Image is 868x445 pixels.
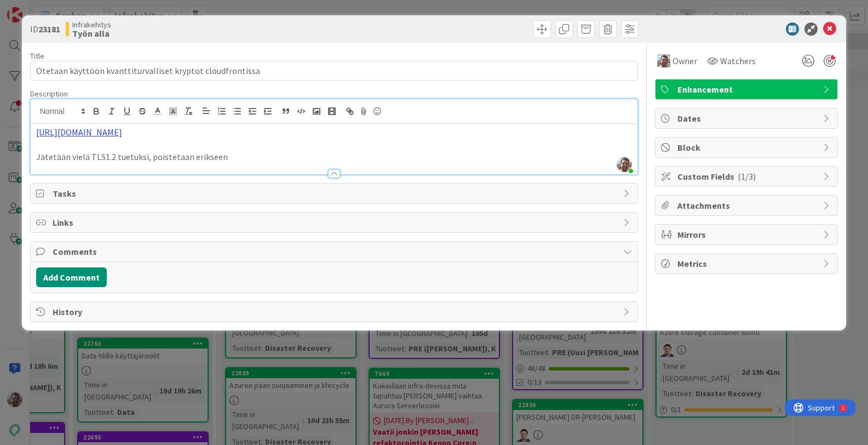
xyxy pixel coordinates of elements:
span: Links [53,216,618,229]
img: EoRT3ufFXWrKeE8sUECW36uhg63KB5MQ.jpg [617,157,632,172]
span: ID [30,22,60,36]
span: Owner [672,54,697,67]
p: Jätetään vielä TLS1.2 tuetuksi, poistetaan erikseen [36,151,633,163]
span: Attachments [677,199,818,212]
span: Comments [53,245,618,258]
span: History [53,305,618,318]
span: Metrics [677,257,818,270]
span: Infrakehitys [72,20,111,29]
button: Add Comment [36,267,107,287]
b: 23181 [38,24,60,35]
span: Mirrors [677,228,818,241]
a: [URL][DOMAIN_NAME] [36,127,122,138]
span: Description [30,89,68,99]
img: ET [657,54,670,67]
span: Block [677,141,818,154]
label: Title [30,51,44,61]
span: Enhancement [677,83,818,96]
span: Tasks [53,187,618,200]
div: 1 [57,4,60,13]
span: Custom Fields [677,170,818,183]
span: Support [23,2,50,15]
span: Dates [677,112,818,125]
span: ( 1/3 ) [738,171,756,182]
input: type card name here... [30,61,639,81]
span: Watchers [720,54,756,67]
b: Työn alla [72,29,111,38]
